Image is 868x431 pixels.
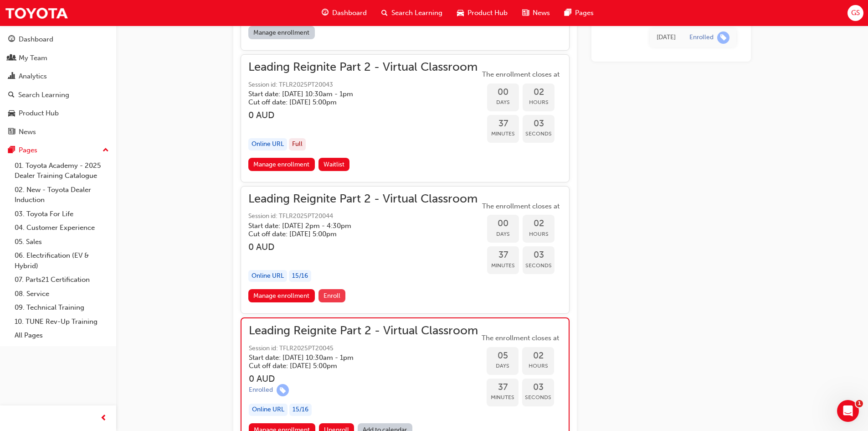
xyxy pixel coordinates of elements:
a: All Pages [11,328,113,343]
div: Enrolled [249,386,273,395]
span: 1 [856,400,863,407]
span: Dashboard [332,8,367,18]
span: Leading Reignite Part 2 - Virtual Classroom [248,194,478,204]
div: Pages [19,145,37,156]
a: Search Learning [4,87,113,104]
div: Full [289,138,306,151]
button: DashboardMy TeamAnalyticsSearch LearningProduct HubNews [4,29,113,142]
a: 05. Sales [11,235,113,249]
span: The enrollment closes at [479,333,561,343]
h5: Start date: [DATE] 10:30am - 1pm [249,353,463,362]
span: news-icon [522,7,529,19]
a: News [4,124,113,140]
span: 03 [523,119,555,129]
div: Online URL [249,404,288,416]
a: news-iconNews [515,4,557,22]
div: Enrolled [689,33,714,42]
span: Days [487,361,519,371]
a: 10. TUNE Rev-Up Training [11,315,113,329]
div: Analytics [19,71,47,82]
span: Waitlist [324,161,344,168]
h3: 0 AUD [248,110,478,120]
h3: 0 AUD [249,374,478,384]
div: 15 / 16 [289,404,312,416]
span: Minutes [487,260,519,271]
div: 15 / 16 [289,270,311,282]
span: news-icon [8,128,15,136]
a: Manage enrollment [248,158,315,171]
a: 08. Service [11,287,113,301]
img: Trak [5,3,68,23]
div: Fri Jun 06 2025 10:38:34 GMT+1000 (Australian Eastern Standard Time) [657,32,676,43]
span: search-icon [8,91,15,99]
span: 37 [487,119,519,129]
span: learningRecordVerb_ENROLL-icon [277,384,289,396]
span: The enrollment closes at [480,69,562,80]
a: pages-iconPages [557,4,601,22]
a: 03. Toyota For Life [11,207,113,221]
iframe: Intercom live chat [837,400,859,422]
span: 37 [487,382,519,393]
h5: Start date: [DATE] 10:30am - 1pm [248,90,463,98]
a: 09. Technical Training [11,301,113,315]
span: 02 [523,87,555,98]
a: 04. Customer Experience [11,221,113,235]
span: Seconds [522,392,554,403]
a: 06. Electrification (EV & Hybrid) [11,249,113,273]
span: search-icon [381,7,388,19]
span: chart-icon [8,73,15,81]
span: 00 [487,87,519,98]
a: 02. New - Toyota Dealer Induction [11,183,113,207]
span: The enrollment closes at [480,201,562,212]
span: learningRecordVerb_ENROLL-icon [717,31,729,44]
button: Enroll [318,289,346,302]
span: up-icon [103,145,109,156]
a: 07. Parts21 Certification [11,273,113,287]
span: News [533,8,550,18]
span: car-icon [457,7,464,19]
span: Session id: TFLR2025PT20044 [248,211,478,222]
span: Leading Reignite Part 2 - Virtual Classroom [248,62,478,73]
button: Leading Reignite Part 2 - Virtual ClassroomSession id: TFLR2025PT20044Start date: [DATE] 2pm - 4:... [248,194,562,306]
span: Hours [522,361,554,371]
a: Manage enrollment [248,289,315,302]
span: Days [487,97,519,108]
span: 03 [523,250,555,260]
a: Analytics [4,68,113,85]
button: GS [847,5,863,21]
div: News [19,127,36,137]
a: search-iconSearch Learning [374,4,450,22]
h5: Cut off date: [DATE] 5:00pm [248,230,463,238]
a: Dashboard [4,31,113,48]
a: 01. Toyota Academy - 2025 Dealer Training Catalogue [11,159,113,183]
a: car-iconProduct Hub [450,4,515,22]
span: pages-icon [565,7,571,19]
div: Dashboard [19,34,53,45]
span: guage-icon [322,7,329,19]
span: Seconds [523,129,555,139]
div: Online URL [248,138,287,151]
h5: Start date: [DATE] 2pm - 4:30pm [248,222,463,230]
span: 03 [522,382,554,393]
span: Minutes [487,129,519,139]
button: Pages [4,142,113,159]
span: 00 [487,218,519,229]
span: Seconds [523,260,555,271]
h5: Cut off date: [DATE] 5:00pm [249,362,463,370]
span: Days [487,229,519,239]
span: guage-icon [8,36,15,44]
h5: Cut off date: [DATE] 5:00pm [248,98,463,106]
div: Online URL [248,270,287,282]
span: Product Hub [467,8,508,18]
div: My Team [19,53,47,63]
span: pages-icon [8,146,15,155]
a: Manage enrollment [248,26,315,39]
a: Product Hub [4,105,113,122]
span: Hours [523,229,555,239]
a: My Team [4,50,113,67]
span: Session id: TFLR2025PT20043 [248,80,478,90]
div: Search Learning [18,90,69,100]
button: Waitlist [318,158,350,171]
span: Search Learning [391,8,442,18]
